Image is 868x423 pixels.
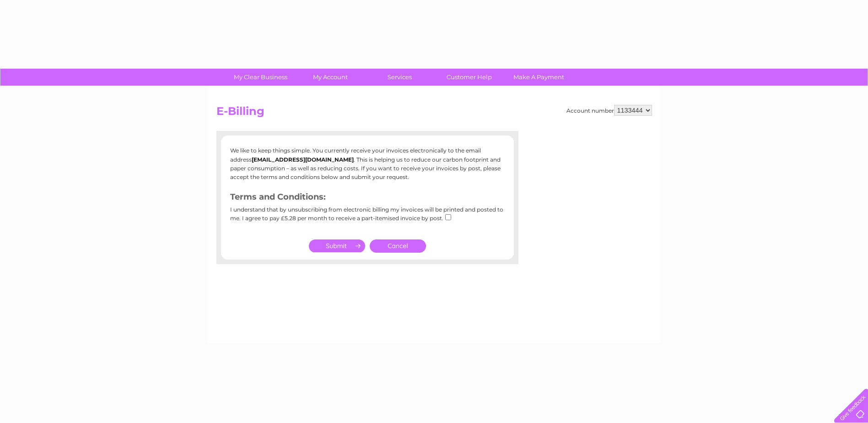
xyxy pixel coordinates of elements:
[223,69,298,86] a: My Clear Business
[566,105,652,116] div: Account number
[370,239,426,253] a: Cancel
[501,69,577,86] a: Make A Payment
[230,190,505,206] h3: Terms and Conditions:
[230,206,505,228] div: I understand that by unsubscribing from electronic billing my invoices will be printed and posted...
[309,239,365,252] input: Submit
[252,156,354,163] b: [EMAIL_ADDRESS][DOMAIN_NAME]
[362,69,437,86] a: Services
[431,69,507,86] a: Customer Help
[230,146,505,181] p: We like to keep things simple. You currently receive your invoices electronically to the email ad...
[216,105,652,122] h2: E-Billing
[292,69,368,86] a: My Account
